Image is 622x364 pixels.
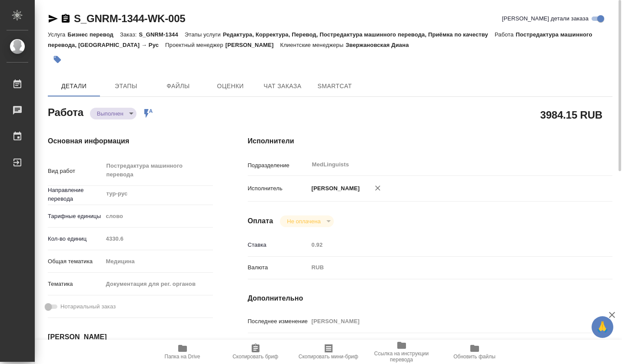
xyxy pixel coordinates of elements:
span: SmartCat [314,81,356,92]
span: Папка на Drive [165,354,200,360]
span: Скопировать бриф [233,354,278,360]
p: Услуга [48,31,67,38]
span: Детали [53,81,95,92]
h4: [PERSON_NAME] [48,332,213,342]
span: Скопировать мини-бриф [299,354,358,360]
h4: Оплата [248,216,273,226]
span: Обновить файлы [453,354,496,360]
p: Работа [495,31,516,38]
div: Медицина [103,254,213,269]
button: Добавить тэг [48,50,67,69]
button: Скопировать ссылку [60,13,71,24]
p: Направление перевода [48,186,103,203]
button: Обновить файлы [438,340,511,364]
p: Этапы услуги [185,31,223,38]
div: слово [103,209,213,224]
p: Общая тематика [48,257,103,266]
p: Тематика [48,280,103,288]
span: Нотариальный заказ [60,302,116,311]
span: Ссылка на инструкции перевода [370,351,433,363]
h4: Исполнители [248,136,612,146]
input: Пустое поле [309,315,582,328]
p: Клиентские менеджеры [280,42,346,48]
h4: Основная информация [48,136,213,146]
p: Бизнес перевод [67,31,120,38]
button: Не оплачена [284,218,323,225]
button: Удалить исполнителя [368,179,387,198]
p: [PERSON_NAME] [309,184,360,193]
input: Пустое поле [103,232,213,245]
button: Выполнен [94,110,126,117]
p: [PERSON_NAME] [226,42,280,48]
button: Папка на Drive [146,340,219,364]
span: Файлы [157,81,199,92]
h2: 3984.15 RUB [540,107,602,122]
p: Заказ: [120,31,139,38]
p: Ставка [248,241,309,249]
span: Оценки [210,81,251,92]
p: Исполнитель [248,184,309,193]
button: Скопировать мини-бриф [292,340,365,364]
p: Звержановская Диана [346,42,415,48]
h4: Дополнительно [248,293,612,304]
span: 🙏 [595,318,610,336]
button: Скопировать бриф [219,340,292,364]
p: Проектный менеджер [165,42,225,48]
p: Валюта [248,263,309,272]
span: Чат заказа [262,81,303,92]
p: Кол-во единиц [48,235,103,243]
span: [PERSON_NAME] детали заказа [502,14,589,23]
div: RUB [309,260,582,275]
p: Вид работ [48,167,103,175]
input: Пустое поле [309,238,582,251]
button: 🙏 [592,316,613,338]
h2: Работа [48,104,83,119]
div: Документация для рег. органов [103,277,213,291]
p: Последнее изменение [248,317,309,326]
button: Ссылка на инструкции перевода [365,340,438,364]
p: Редактура, Корректура, Перевод, Постредактура машинного перевода, Приёмка по качеству [223,31,495,38]
div: Выполнен [280,215,333,227]
p: Тарифные единицы [48,212,103,221]
button: Скопировать ссылку для ЯМессенджера [48,13,58,24]
span: Этапы [105,81,147,92]
div: Выполнен [90,108,136,119]
p: S_GNRM-1344 [139,31,184,38]
a: S_GNRM-1344-WK-005 [74,13,185,24]
p: Подразделение [248,161,309,170]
